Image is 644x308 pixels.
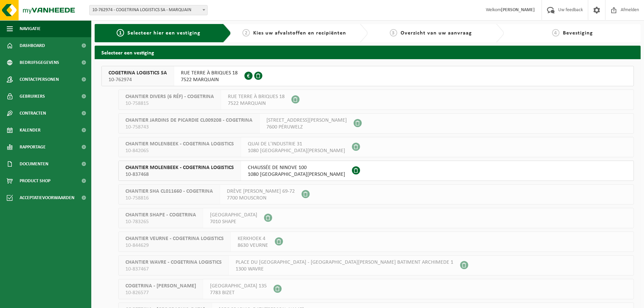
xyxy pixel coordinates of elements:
span: Bedrijfsgegevens [20,54,59,71]
span: 10-844629 [125,242,224,249]
span: RUE TERRE À BRIQUES 18 [228,93,285,100]
button: COGETRINA LOGISTICS SA 10-762974 RUE TERRE À BRIQUES 187522 MARQUAIN [101,66,634,86]
span: RUE TERRE À BRIQUES 18 [181,70,238,76]
span: 10-758816 [125,195,213,202]
span: QUAI DE L'INDUSTRIE 31 [248,141,345,147]
span: CHANTIER MOLENBEEK - COGETRINA LOGISTICS [125,164,234,171]
span: DRÈVE [PERSON_NAME] 69-72 [227,188,295,195]
span: Bevestiging [563,30,593,36]
span: CHANTIER JARDINS DE PICARDIE CL009208 - COGETRINA [125,117,253,124]
span: 10-842065 [125,147,234,154]
span: 7010 SHAPE [210,218,257,225]
span: Contactpersonen [20,71,59,88]
span: [GEOGRAPHIC_DATA] 135 [210,283,267,289]
span: CHANTIER DIVERS (6 RÉF) - COGETRINA [125,93,214,100]
span: Product Shop [20,172,50,189]
span: Acceptatievoorwaarden [20,189,74,206]
span: 4 [552,29,559,37]
span: Rapportage [20,139,46,156]
span: Contracten [20,105,46,122]
span: Gebruikers [20,88,45,105]
span: Overzicht van uw aanvraag [401,30,472,36]
span: CHANTIER WAVRE - COGETRINA LOGISTICS [125,259,222,266]
span: Navigatie [20,20,41,37]
span: 10-762974 [109,76,167,83]
span: 7700 MOUSCRON [227,195,295,202]
span: 10-762974 - COGETRINA LOGISTICS SA - MARQUAIN [90,5,207,15]
span: 7522 MARQUAIN [181,76,238,83]
strong: [PERSON_NAME] [501,7,535,13]
span: Kies uw afvalstoffen en recipiënten [253,30,346,36]
span: COGETRINA LOGISTICS SA [109,70,167,76]
span: Documenten [20,156,48,172]
span: 1300 WAVRE [236,266,453,273]
span: 10-837467 [125,266,222,273]
span: CHANTIER VEURNE - COGETRINA LOGISTICS [125,235,224,242]
span: CHANTIER SHAPE - COGETRINA [125,212,196,218]
span: 10-758743 [125,124,253,131]
span: 1 [117,29,124,37]
span: 1080 [GEOGRAPHIC_DATA][PERSON_NAME] [248,171,345,178]
span: 10-826577 [125,289,196,296]
span: CHANTIER MOLENBEEK - COGETRINA LOGISTICS [125,141,234,147]
span: 1080 [GEOGRAPHIC_DATA][PERSON_NAME] [248,147,345,154]
span: PLACE DU [GEOGRAPHIC_DATA] - [GEOGRAPHIC_DATA][PERSON_NAME] BATIMENT ARCHIMEDE 1 [236,259,453,266]
span: Dashboard [20,37,45,54]
span: CHAUSSÉE DE NINOVE 100 [248,164,345,171]
span: CHANTIER SHA CL011660 - COGETRINA [125,188,213,195]
span: 2 [242,29,250,37]
button: CHANTIER MOLENBEEK - COGETRINA LOGISTICS 10-837468 CHAUSSÉE DE NINOVE 1001080 [GEOGRAPHIC_DATA][P... [118,161,634,181]
span: 7522 MARQUAIN [228,100,285,107]
span: 3 [390,29,397,37]
span: KERKHOEK 4 [238,235,268,242]
span: COGETRINA - [PERSON_NAME] [125,283,196,289]
span: Kalender [20,122,41,139]
span: [GEOGRAPHIC_DATA] [210,212,257,218]
span: 8630 VEURNE [238,242,268,249]
span: [STREET_ADDRESS][PERSON_NAME] [266,117,347,124]
span: 7783 BIZET [210,289,267,296]
span: 10-837468 [125,171,234,178]
span: 7600 PÉRUWELZ [266,124,347,131]
h2: Selecteer een vestiging [95,46,641,59]
span: 10-762974 - COGETRINA LOGISTICS SA - MARQUAIN [89,5,208,15]
span: 10-783265 [125,218,196,225]
span: Selecteer hier een vestiging [127,30,200,36]
span: 10-758815 [125,100,214,107]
